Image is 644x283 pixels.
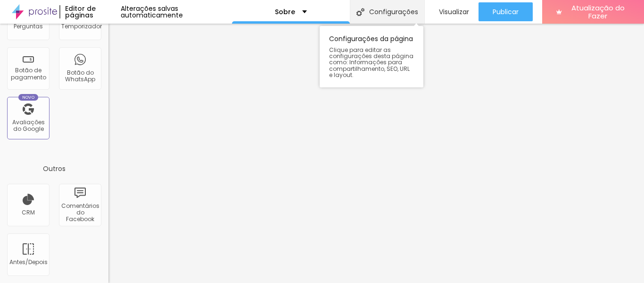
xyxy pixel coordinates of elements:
button: Visualizar [425,2,479,21]
font: Antes/Depois [9,258,48,266]
font: Sobre [275,7,295,17]
img: Ícone [356,8,364,16]
font: Alterações salvas automaticamente [121,4,183,20]
font: Novo [22,94,35,100]
font: Perguntas [14,22,43,30]
font: Avaliações do Google [12,118,45,133]
font: Outros [43,164,66,173]
font: Editor de páginas [65,4,96,20]
font: Visualizar [439,7,469,17]
font: Publicar [493,7,519,17]
font: Temporizador [61,22,102,30]
font: Botão de pagamento [11,66,46,81]
font: Comentários do Facebook [61,202,99,223]
font: Configurações [369,7,418,17]
font: CRM [22,208,35,216]
font: Clique para editar as configurações desta página como: Informações para compartilhamento, SEO, UR... [329,46,413,79]
button: Publicar [479,2,533,21]
font: Configurações da página [329,34,413,43]
font: Botão do WhatsApp [65,69,95,83]
font: Atualização do Fazer [571,3,625,21]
